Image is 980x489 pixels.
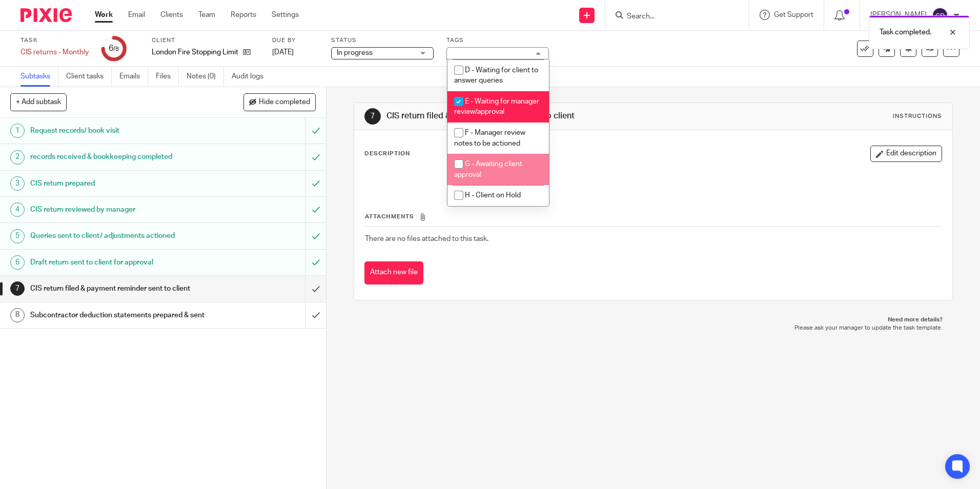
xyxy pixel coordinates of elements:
label: Client [152,36,259,45]
div: 3 [10,176,25,191]
a: Settings [272,10,299,20]
h1: CIS return filed & payment reminder sent to client [30,281,207,296]
a: Files [156,67,179,87]
div: 6 [10,255,25,270]
p: London Fire Stopping Limited [152,47,238,57]
h1: Subcontractor deduction statements prepared & sent [30,308,207,323]
div: 7 [364,108,381,125]
div: 2 [10,150,25,165]
h1: CIS return filed & payment reminder sent to client [386,111,675,121]
small: /8 [113,46,119,52]
a: Clients [160,10,183,20]
div: 6 [109,43,119,54]
span: H - Client on Hold [465,192,521,199]
a: Notes (0) [187,67,224,87]
label: Due by [272,36,318,45]
a: Client tasks [66,67,112,87]
div: 1 [10,124,25,138]
div: 8 [10,308,25,322]
button: Hide completed [243,93,316,111]
p: Need more details? [364,316,942,324]
span: There are no files attached to this task. [365,235,488,242]
div: CIS returns - Monthly [21,47,89,57]
a: Work [95,10,113,20]
a: Email [128,10,145,20]
label: Status [331,36,434,45]
a: Subtasks [21,67,58,87]
a: Audit logs [232,67,271,87]
span: Hide completed [259,98,310,107]
a: Reports [231,10,256,20]
button: Attach new file [364,261,423,284]
h1: records received & bookkeeping completed [30,149,207,165]
a: Emails [119,67,148,87]
button: + Add subtask [10,93,67,111]
span: [DATE] [272,49,294,56]
img: Pixie [21,8,72,22]
h1: Request records/ book visit [30,123,207,138]
label: Task [21,36,89,45]
label: Tags [446,36,549,45]
div: 5 [10,229,25,243]
span: E - Waiting for manager review/approval [454,98,539,116]
div: Instructions [893,112,942,120]
span: In progress [337,49,373,56]
button: Edit description [870,146,942,162]
p: Task completed. [880,27,931,37]
h1: CIS return reviewed by manager [30,202,207,217]
span: D - Waiting for client to answer queries [454,67,538,85]
span: F - Manager review notes to be actioned [454,129,525,147]
div: 7 [10,281,25,296]
h1: CIS return prepared [30,176,207,191]
a: Team [198,10,215,20]
div: 4 [10,202,25,217]
p: Please ask your manager to update the task template. [364,324,942,332]
h1: Queries sent to client/ adjustments actioned [30,228,207,243]
span: G - Awaiting client approval [454,160,522,178]
img: svg%3E [932,7,948,24]
h1: Draft return sent to client for approval [30,255,207,270]
p: Description [364,150,410,158]
span: Attachments [365,214,414,219]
